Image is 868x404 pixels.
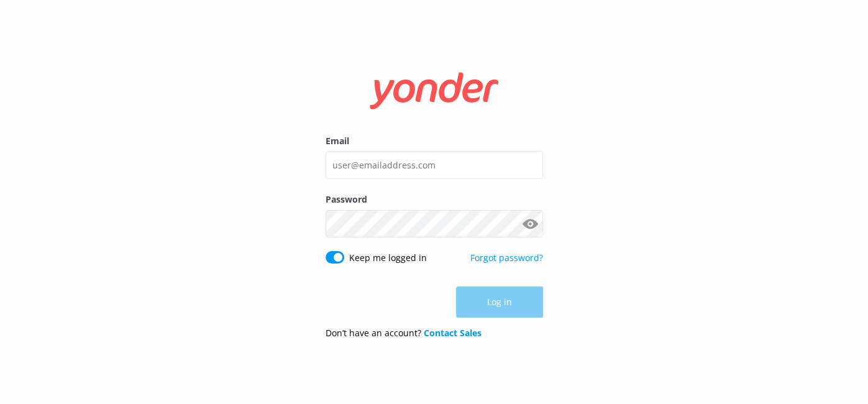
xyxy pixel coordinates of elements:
label: Password [326,193,543,206]
input: user@emailaddress.com [326,151,543,179]
p: Don’t have an account? [326,326,482,340]
button: Show password [518,211,543,236]
label: Keep me logged in [349,251,427,265]
label: Email [326,134,543,148]
a: Contact Sales [424,327,482,339]
a: Forgot password? [470,252,543,264]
